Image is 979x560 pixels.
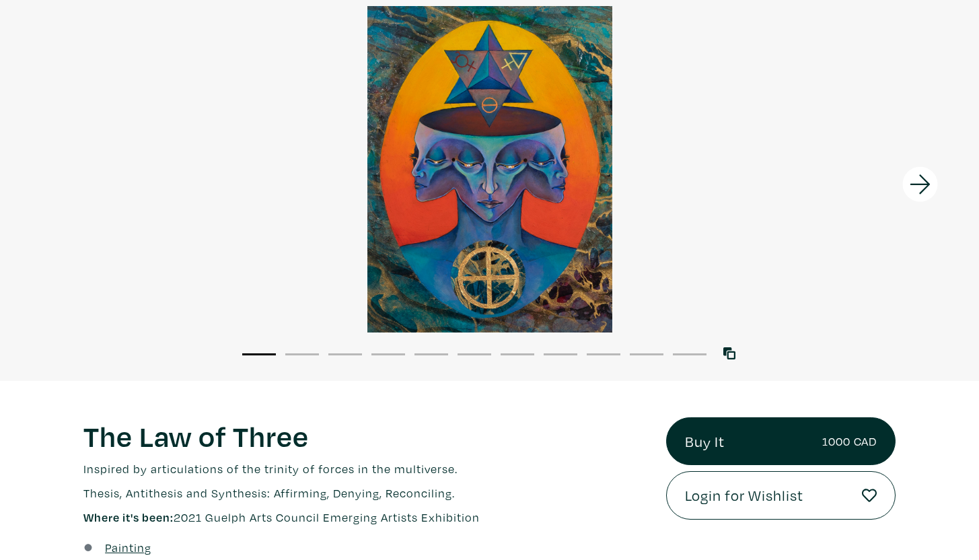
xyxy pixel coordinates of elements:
button: 10 of 11 [630,353,663,355]
h1: The Law of Three [83,417,646,454]
u: Painting [105,540,151,555]
a: Login for Wishlist [666,471,896,520]
button: 4 of 11 [371,353,405,355]
p: Inspired by articulations of the trinity of forces in the multiverse. [83,460,646,478]
button: 9 of 11 [587,353,620,355]
button: 5 of 11 [414,353,448,355]
button: 7 of 11 [501,353,534,355]
span: Login for Wishlist [685,484,803,507]
button: 3 of 11 [328,353,362,355]
small: 1000 CAD [822,432,877,450]
span: Where it's been: [83,510,174,525]
button: 1 of 11 [242,353,276,355]
button: 2 of 11 [285,353,319,355]
p: Thesis, Antithesis and Synthesis: Affirming, Denying, Reconciling. [83,484,646,502]
button: 11 of 11 [673,353,706,355]
a: Painting [105,538,151,557]
a: Buy It1000 CAD [666,417,896,466]
p: 2021 Guelph Arts Council Emerging Artists Exhibition [83,508,646,526]
button: 8 of 11 [544,353,577,355]
button: 6 of 11 [458,353,491,355]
